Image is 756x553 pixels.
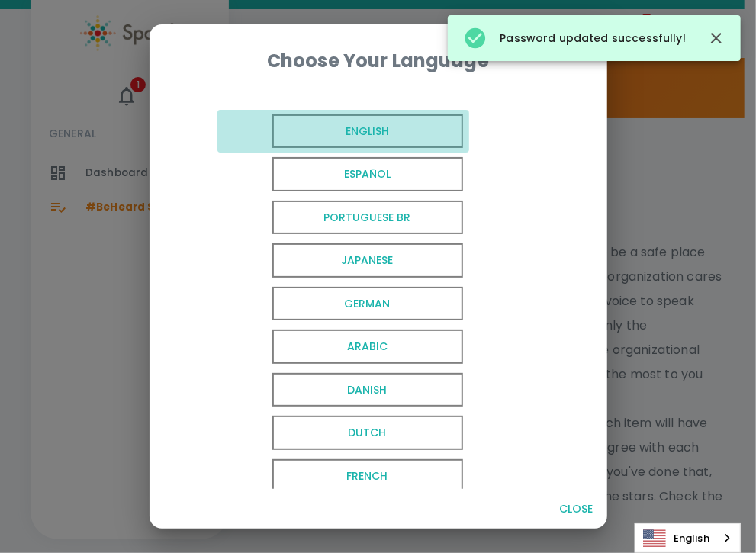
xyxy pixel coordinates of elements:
div: Choose Your Language [174,49,583,73]
a: English [635,524,740,552]
button: German [217,282,469,326]
button: Japanese [217,239,469,282]
span: Japanese [272,243,463,278]
span: English [272,114,463,149]
span: French [272,459,463,494]
button: Portuguese BR [217,196,469,240]
span: Español [272,157,463,191]
button: Close [552,495,601,523]
button: Arabic [217,325,469,368]
button: Dutch [217,411,469,455]
button: English [217,110,469,153]
span: Portuguese BR [272,201,463,235]
span: Danish [272,373,463,407]
button: French [217,455,469,498]
div: Password updated successfully! [463,20,686,56]
span: Arabic [272,330,463,364]
span: Dutch [272,416,463,450]
button: Danish [217,368,469,412]
div: Language [635,523,741,553]
button: Español [217,153,469,196]
aside: Language selected: English [635,523,741,553]
span: German [272,287,463,321]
